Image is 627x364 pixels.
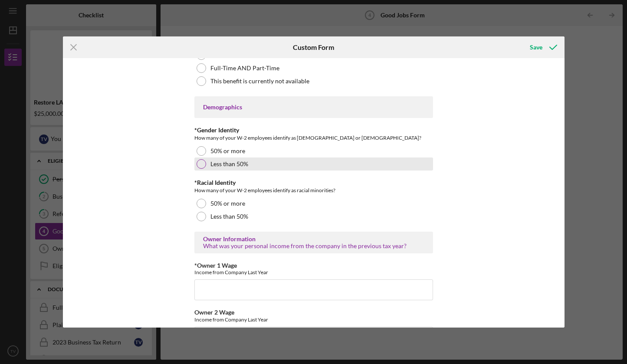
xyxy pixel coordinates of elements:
div: What was your personal income from the company in the previous tax year? [203,243,424,249]
label: This benefit is currently not available [210,78,309,85]
label: *Owner 1 Wage [194,262,237,269]
div: *Racial Identity [194,179,433,186]
label: Less than 50% [210,213,248,220]
label: 50% or more [210,148,245,154]
button: Save [521,39,564,56]
div: *Gender Identity [194,127,433,134]
div: Income from Company Last Year [194,316,433,323]
div: Owner Information [203,236,424,243]
div: Demographics [203,104,424,111]
label: Owner 2 Wage [194,308,234,316]
label: Less than 50% [210,161,248,167]
div: Save [530,39,542,56]
label: Full-Time AND Part-Time [210,65,279,72]
label: 50% or more [210,200,245,207]
h6: Custom Form [293,43,334,51]
div: Income from Company Last Year [194,269,433,275]
div: How many of your W-2 employees identify as [DEMOGRAPHIC_DATA] or [DEMOGRAPHIC_DATA]? [194,134,433,142]
div: How many of your W-2 employees identify as racial minorities? [194,186,433,195]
